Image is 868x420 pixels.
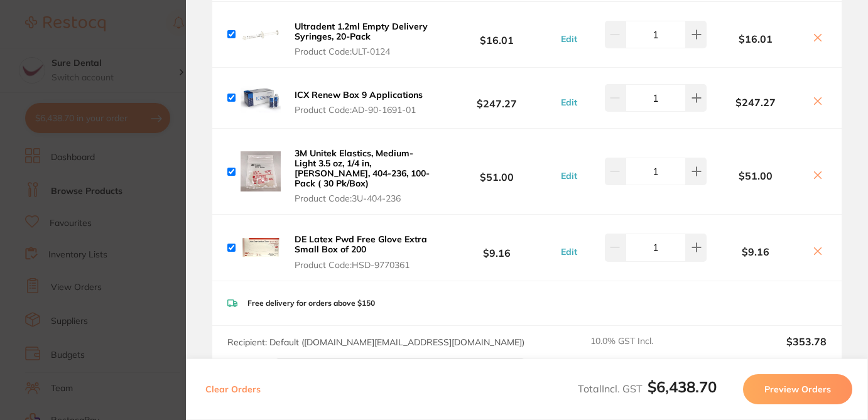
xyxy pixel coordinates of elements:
b: $51.00 [437,160,557,183]
b: $9.16 [707,246,804,257]
b: $51.00 [707,170,804,181]
b: $16.01 [437,23,557,46]
button: DE Latex Pwd Free Glove Extra Small Box of 200 Product Code:HSD-9770361 [291,234,437,270]
span: Product Code: 3U-404-236 [295,193,433,203]
span: Product Code: HSD-9770361 [295,260,433,270]
button: Edit [557,97,581,108]
span: Product Code: ULT-0124 [295,46,433,57]
b: $9.16 [437,236,557,259]
button: Edit [557,246,581,257]
button: Preview Orders [743,374,852,404]
b: ICX Renew Box 9 Applications [295,89,423,100]
output: $353.78 [713,336,827,363]
button: Edit [557,33,581,45]
b: $247.27 [707,97,804,108]
b: Ultradent 1.2ml Empty Delivery Syringes, 20-Pack [295,21,428,42]
img: bTE5emduYw [241,227,281,267]
b: DE Latex Pwd Free Glove Extra Small Box of 200 [295,234,427,255]
b: $247.27 [437,86,557,109]
span: Recipient: Default ( [DOMAIN_NAME][EMAIL_ADDRESS][DOMAIN_NAME] ) [227,337,524,348]
b: 3M Unitek Elastics, Medium-Light 3.5 oz, 1/4 in, [PERSON_NAME], 404-236, 100-Pack ( 30 Pk/Box) [295,148,430,189]
b: $6,438.70 [648,377,717,396]
img: NnltYzFwaQ [241,78,281,118]
span: 10.0 % GST Incl. [590,336,703,363]
span: Product Code: AD-90-1691-01 [295,105,423,115]
button: ICX Renew Box 9 Applications Product Code:AD-90-1691-01 [291,89,426,116]
p: Free delivery for orders above $150 [247,299,375,308]
button: Clear Orders [202,374,264,404]
img: bzhwdWNpcQ [241,151,281,191]
label: Message: [227,358,266,369]
button: Edit [557,170,581,181]
img: cWNjZHBhMw [241,14,281,55]
b: $16.01 [707,33,804,45]
button: Ultradent 1.2ml Empty Delivery Syringes, 20-Pack Product Code:ULT-0124 [291,21,437,57]
span: Total Incl. GST [578,382,717,395]
button: 3M Unitek Elastics, Medium-Light 3.5 oz, 1/4 in, [PERSON_NAME], 404-236, 100-Pack ( 30 Pk/Box) Pr... [291,148,437,204]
